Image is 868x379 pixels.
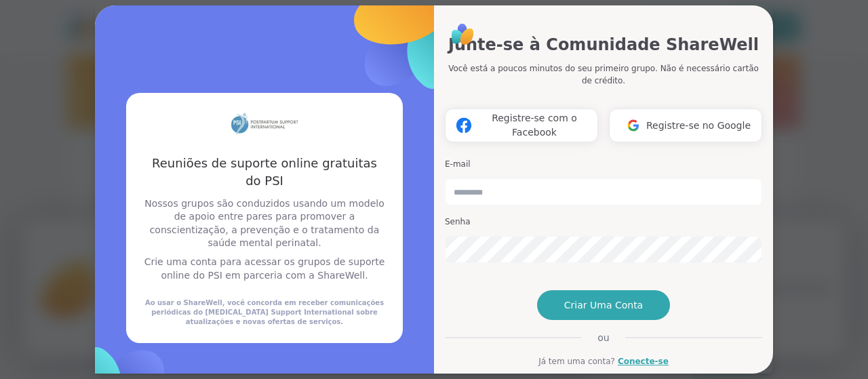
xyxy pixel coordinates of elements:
[448,64,759,85] font: Você está a poucos minutos do seu primeiro grupo. Não é necessário cartão de crédito.
[448,35,759,54] font: Junte-se à Comunidade ShareWell
[618,355,669,367] a: Conecte-se
[445,108,598,142] button: Registre-se com o Facebook
[564,300,643,311] font: Criar uma conta
[538,357,615,366] font: Já tem uma conta?
[144,256,385,281] font: Crie uma conta para acessar os grupos de suporte online do PSI em parceria com a ShareWell.
[646,120,751,131] font: Registre-se no Google
[451,113,477,138] img: Logotipo ShareWell
[445,159,471,169] font: E-mail
[537,290,670,320] button: Criar uma conta
[609,108,762,142] button: Registre-se no Google
[144,198,384,249] font: Nossos grupos são conduzidos usando um modelo de apoio entre pares para promover a conscientizaçã...
[445,217,471,226] font: Senha
[145,299,384,325] font: Ao usar o ShareWell, você concorda em receber comunicações periódicas do [MEDICAL_DATA] Support I...
[618,357,669,366] font: Conecte-se
[620,113,646,138] img: Logotipo ShareWell
[448,19,478,49] img: Logotipo ShareWell
[231,109,298,138] img: logotipo do parceiro
[492,113,577,138] font: Registre-se com o Facebook
[152,156,377,187] font: Reuniões de suporte online gratuitas do PSI
[597,332,609,343] font: ou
